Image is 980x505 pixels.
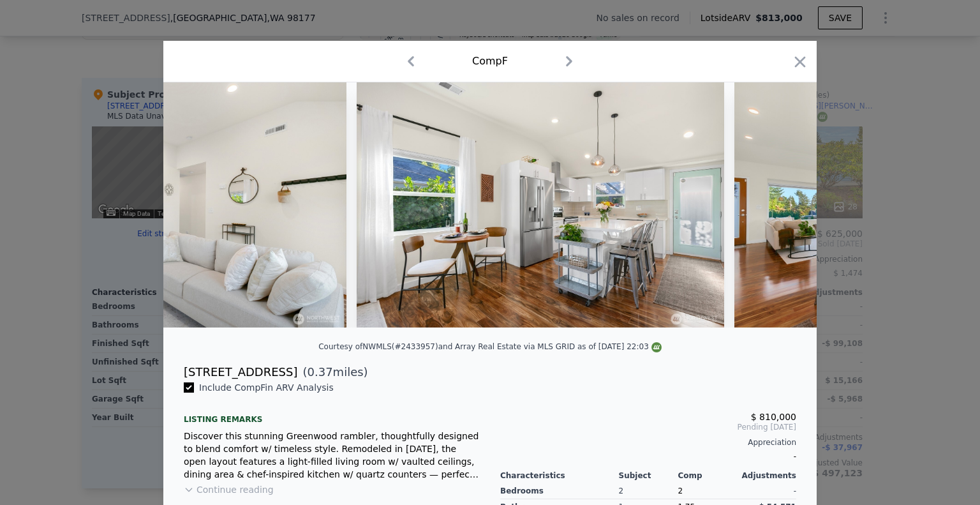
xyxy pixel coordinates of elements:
div: [STREET_ADDRESS] [184,363,297,381]
div: Discover this stunning Greenwood rambler, thoughtfully designed to blend comfort w/ timeless styl... [184,430,480,481]
button: Continue reading [184,483,274,496]
span: $ 810,000 [751,412,796,422]
div: - [500,448,796,465]
span: 2 [678,486,683,495]
div: Courtesy of NWMLS (#2433957) and Array Real Estate via MLS GRID as of [DATE] 22:03 [318,342,662,351]
div: Characteristics [500,471,619,481]
div: Bedrooms [500,483,619,499]
span: ( miles) [297,363,367,381]
div: Listing remarks [184,404,480,425]
span: 0.37 [308,365,333,379]
div: - [737,483,796,499]
div: Comp [678,471,737,481]
div: Adjustments [737,471,796,481]
span: Include Comp F in ARV Analysis [194,382,339,393]
div: Comp F [472,54,508,69]
div: Appreciation [500,437,796,448]
div: Subject [619,471,678,481]
img: NWMLS Logo [651,342,662,352]
div: 2 [619,483,678,499]
span: Pending [DATE] [500,422,796,432]
img: Property Img [357,82,724,328]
